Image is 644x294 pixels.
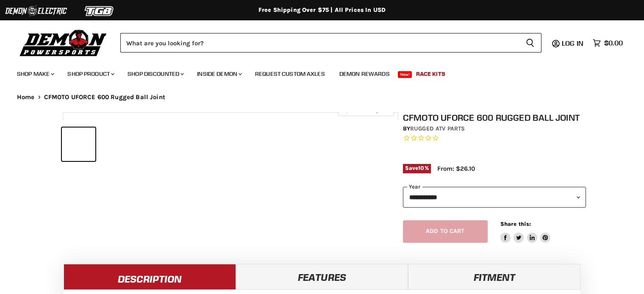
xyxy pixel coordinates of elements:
[191,65,247,83] a: Inside Demon
[249,65,331,83] a: Request Custom Axles
[588,37,627,49] a: $0.00
[121,65,189,83] a: Shop Discounted
[403,187,586,208] select: year
[64,264,236,289] a: Description
[403,164,431,173] span: Save %
[4,3,68,19] img: Demon Electric Logo 2
[410,125,465,132] a: Rugged ATV Parts
[403,124,586,133] div: by
[500,220,551,243] aside: Share this:
[408,264,580,289] a: Fitment
[68,3,131,19] img: TGB Logo 2
[500,221,531,227] span: Share this:
[410,65,452,83] a: Race Kits
[62,128,95,161] button: IMAGE thumbnail
[44,94,165,101] span: CFMOTO UFORCE 600 Rugged Ball Joint
[342,107,389,113] span: Click to expand
[120,33,541,53] form: Product
[562,39,583,47] span: Log in
[604,39,623,47] span: $0.00
[333,65,396,83] a: Demon Rewards
[17,94,35,101] a: Home
[17,28,110,58] img: Demon Powersports
[120,33,519,53] input: Search
[403,134,586,143] span: Rated 0.0 out of 5 stars 0 reviews
[519,33,541,53] button: Search
[11,62,621,83] ul: Main menu
[61,65,119,83] a: Shop Product
[558,39,588,47] a: Log in
[11,65,59,83] a: Shop Make
[437,165,475,172] span: From: $26.10
[403,112,586,123] h1: CFMOTO UFORCE 600 Rugged Ball Joint
[418,165,424,171] span: 10
[236,264,408,289] a: Features
[398,71,412,78] span: New!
